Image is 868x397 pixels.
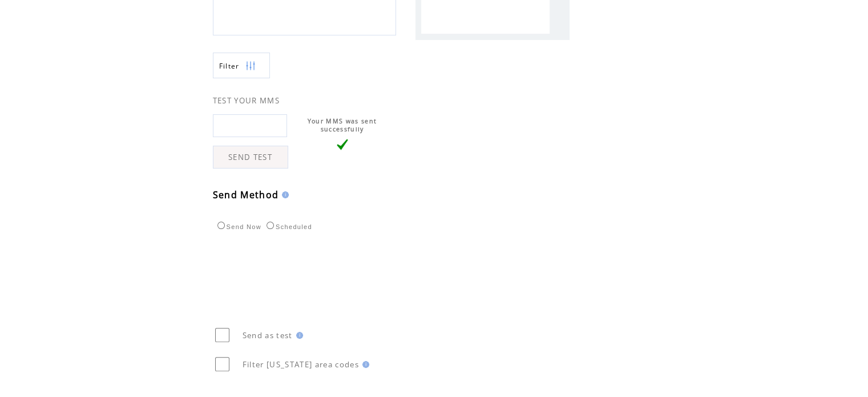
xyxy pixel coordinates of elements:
img: vLarge.png [337,139,348,150]
label: Scheduled [264,223,312,230]
span: Your MMS was sent successfully [308,117,377,133]
img: help.gif [359,361,369,368]
span: TEST YOUR MMS [213,95,280,106]
img: help.gif [293,332,303,339]
span: Send as test [243,330,293,340]
a: Filter [213,53,270,78]
input: Send Now [217,222,225,229]
input: Scheduled [267,222,274,229]
img: filters.png [245,53,256,79]
span: Send Method [213,189,279,201]
img: help.gif [278,191,289,198]
span: Show filters [219,61,240,71]
label: Send Now [215,223,261,230]
a: SEND TEST [213,146,288,169]
span: Filter [US_STATE] area codes [243,359,359,370]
